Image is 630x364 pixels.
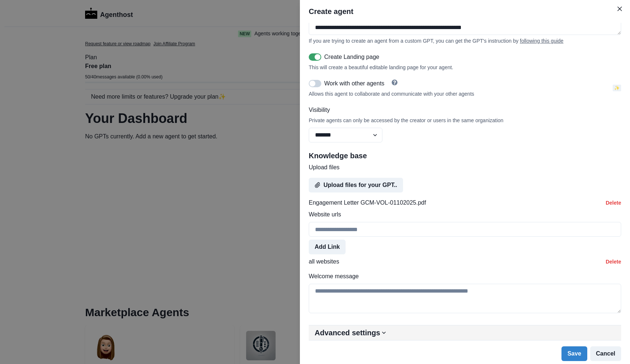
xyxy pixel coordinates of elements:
[324,79,384,88] p: Work with other agents
[387,79,402,88] a: Help
[387,79,402,85] button: Help
[309,240,346,254] button: Add Link
[606,200,621,206] button: Delete
[606,259,621,265] button: Delete
[590,346,621,361] button: Cancel
[613,85,621,91] span: ✨
[520,38,563,44] a: following this guide
[315,328,380,337] h2: Advanced settings
[309,198,426,207] p: Engagement Letter GCM-VOL-01102025.pdf
[561,346,587,361] button: Save
[309,178,403,192] button: Upload files for your GPT..
[309,38,621,44] div: If you are trying to create an agent from a custom GPT, you can get the GPT's instruction by
[309,257,339,266] p: all websites
[324,53,379,61] p: Create Landing page
[309,91,610,97] div: Allows this agent to collaborate and communicate with your other agents
[309,210,617,219] label: Website urls
[309,325,621,340] button: Advanced settings
[309,163,617,172] label: Upload files
[309,64,621,70] div: This will create a beautiful editable landing page for your agent.
[309,117,621,123] div: Private agents can only be accessed by the creator or users in the same organization
[309,272,617,281] label: Welcome message
[309,106,617,114] label: Visibility
[614,3,626,15] button: Close
[309,151,621,160] h2: Knowledge base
